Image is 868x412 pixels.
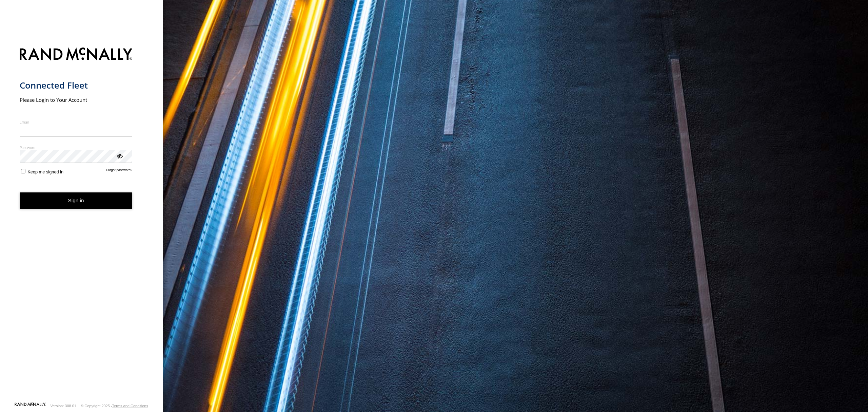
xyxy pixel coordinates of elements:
div: © Copyright 2025 - [81,404,148,408]
input: Keep me signed in [21,169,25,173]
label: Password [20,145,133,150]
a: Visit our Website [15,402,46,409]
div: Version: 308.01 [51,404,76,408]
span: Keep me signed in [27,169,63,174]
a: Forgot password? [106,168,133,174]
label: Email [20,119,133,125]
button: Sign in [20,192,133,209]
img: Rand McNally [20,46,133,63]
div: ViewPassword [116,152,123,159]
h1: Connected Fleet [20,80,133,91]
form: main [20,43,143,402]
h2: Please Login to Your Account [20,96,133,103]
a: Terms and Conditions [112,404,148,408]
